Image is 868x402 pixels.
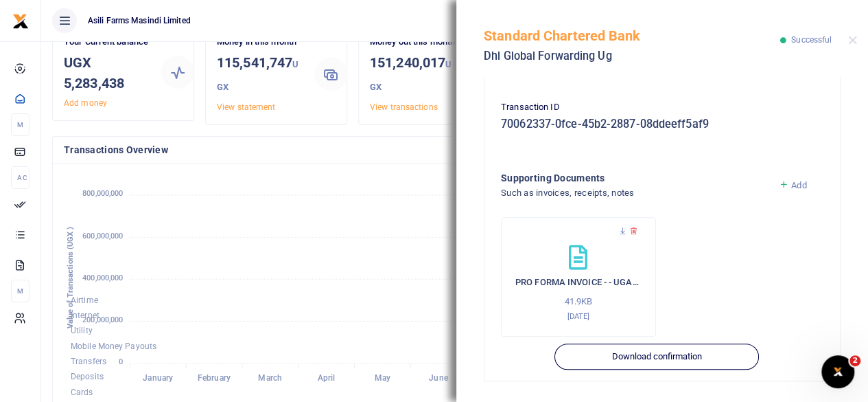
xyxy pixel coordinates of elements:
[71,311,99,320] span: Internet
[82,232,123,241] tspan: 600,000,000
[11,280,30,302] li: M
[821,355,854,388] iframe: Intercom live chat
[71,295,98,305] span: Airtime
[11,113,30,136] li: M
[429,373,448,383] tspan: June
[501,217,656,337] div: PRO FORMA INVOICE - - UGA00006 (22-07-25)
[143,373,173,383] tspan: January
[567,311,589,321] small: [DATE]
[71,326,93,336] span: Utility
[71,357,106,366] span: Transfers
[484,27,780,44] h5: Standard Chartered Bank
[217,59,298,92] small: UGX
[318,373,336,383] tspan: April
[370,59,451,92] small: UGX
[71,388,93,397] span: Cards
[198,373,231,383] tspan: February
[217,35,303,49] p: Money in this month
[501,170,768,186] h4: Supporting Documents
[501,118,823,131] h5: 70062337-0fce-45b2-2887-08ddeeff5af9
[515,295,642,309] p: 41.9KB
[12,13,29,30] img: logo-small
[515,277,642,288] h6: PRO FORMA INVOICE - - UGA00006 ([DATE])
[484,49,780,63] h5: Dhl Global Forwarding Ug
[71,342,156,351] span: Mobile Money Payouts
[370,35,456,49] p: Money out this month
[82,315,123,324] tspan: 200,000,000
[791,180,806,190] span: Add
[64,142,642,157] h4: Transactions Overview
[779,180,807,190] a: Add
[370,52,456,98] h3: 151,240,017
[82,14,196,27] span: Asili Farms Masindi Limited
[64,52,150,93] h3: UGX 5,283,438
[217,52,303,98] h3: 115,541,747
[82,190,123,199] tspan: 800,000,000
[71,372,104,382] span: Deposits
[501,100,823,115] p: Transaction ID
[258,373,282,383] tspan: March
[374,373,390,383] tspan: May
[82,273,123,282] tspan: 400,000,000
[370,102,438,112] a: View transactions
[64,35,150,49] p: Your Current balance
[11,166,30,189] li: Ac
[64,98,107,108] a: Add money
[554,344,758,370] button: Download confirmation
[849,355,860,366] span: 2
[501,186,768,201] h4: Such as invoices, receipts, notes
[12,15,29,25] a: logo-small logo-large logo-large
[66,227,75,329] text: Value of Transactions (UGX )
[217,102,275,112] a: View statement
[119,357,123,366] tspan: 0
